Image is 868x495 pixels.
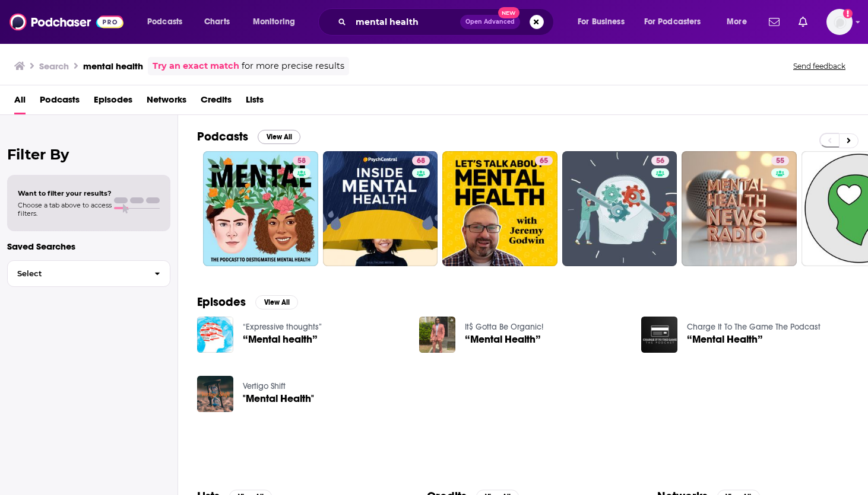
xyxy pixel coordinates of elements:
[197,295,298,309] a: EpisodesView All
[330,8,565,36] div: Search podcasts, credits, & more...
[9,11,123,33] img: Podchaser - Follow, Share and Rate Podcasts
[776,155,784,167] span: 55
[651,156,669,165] a: 56
[197,376,233,412] img: "Mental Health"
[18,189,112,197] span: Want to filter your results?
[641,317,677,353] img: “Mental Health”
[843,9,853,18] svg: Add a profile image
[442,151,557,266] a: 65
[297,155,306,167] span: 58
[687,322,821,332] a: Charge It To The Game The Podcast
[351,12,460,31] input: Search podcasts, credits, & more...
[197,295,246,309] h2: Episodes
[14,90,26,114] a: All
[204,14,230,30] span: Charts
[83,60,143,72] h3: mental health
[540,155,548,167] span: 65
[562,151,677,266] a: 56
[8,270,145,277] span: Select
[147,14,182,30] span: Podcasts
[794,12,812,32] a: Show notifications dropdown
[293,156,311,165] a: 58
[40,90,80,114] a: Podcasts
[644,14,701,30] span: For Podcasters
[498,7,519,18] span: New
[323,151,438,266] a: 68
[460,15,520,29] button: Open AdvancedNew
[7,260,170,287] button: Select
[139,12,198,31] button: open menu
[687,334,763,344] a: “Mental Health”
[417,155,425,167] span: 68
[718,12,762,31] button: open menu
[826,9,853,35] button: Show profile menu
[656,155,664,167] span: 56
[243,322,322,332] a: “Expressive thoughts”
[243,394,314,404] a: "Mental Health"
[826,9,853,35] span: Logged in as PUPPublicity
[7,146,170,163] h2: Filter By
[727,14,747,30] span: More
[465,322,543,332] a: It$ Gotta Be Organic!
[197,317,233,353] img: “Mental health”
[39,60,69,72] h3: Search
[412,156,430,165] a: 68
[826,9,853,35] img: User Profile
[18,201,112,218] span: Choose a tab above to access filters.
[94,90,132,114] a: Episodes
[242,59,344,73] span: for more precise results
[253,14,295,30] span: Monitoring
[790,61,849,71] button: Send feedback
[7,241,170,252] p: Saved Searches
[153,59,239,73] a: Try an exact match
[197,129,300,144] a: PodcastsView All
[771,156,789,165] a: 55
[201,90,232,114] a: Credits
[682,151,797,266] a: 55
[197,129,248,144] h2: Podcasts
[578,14,625,30] span: For Business
[764,12,784,32] a: Show notifications dropdown
[419,317,455,353] img: “Mental Health”
[203,151,318,266] a: 58
[465,334,541,344] a: “Mental Health”
[535,156,553,165] a: 65
[246,90,264,114] a: Lists
[258,130,300,144] button: View All
[636,12,718,31] button: open menu
[243,381,286,391] a: Vertigo Shift
[243,334,318,344] a: “Mental health”
[197,12,237,31] a: Charts
[147,90,186,114] a: Networks
[245,12,311,31] button: open menu
[465,19,515,25] span: Open Advanced
[569,12,639,31] button: open menu
[255,295,298,309] button: View All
